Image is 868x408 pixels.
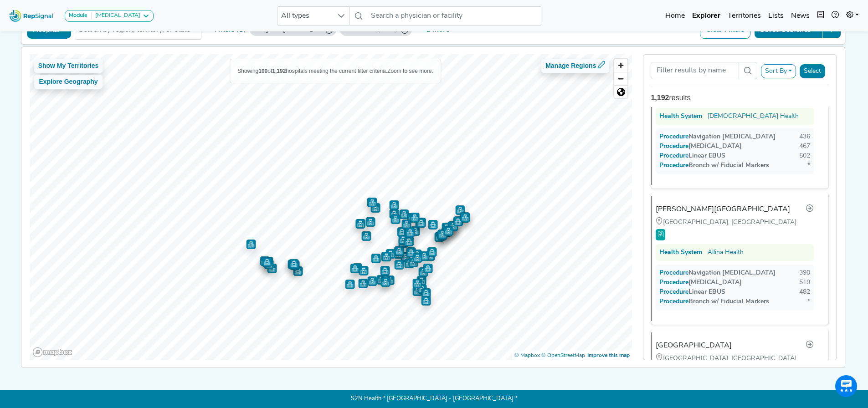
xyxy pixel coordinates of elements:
[393,249,403,259] div: Map marker
[448,222,457,231] div: Map marker
[656,204,790,215] div: [PERSON_NAME][GEOGRAPHIC_DATA]
[765,7,787,25] a: Lists
[651,92,829,103] div: results
[387,68,433,74] span: Zoom to see more.
[668,153,688,159] span: Procedure
[380,266,390,275] div: Map marker
[408,258,418,267] div: Map marker
[412,253,422,263] div: Map marker
[659,161,769,170] div: Bronch w/ Fiducial Markers
[412,279,422,288] div: Map marker
[289,259,298,269] div: Map marker
[668,143,688,150] span: Procedure
[401,219,411,229] div: Map marker
[389,209,399,219] div: Map marker
[267,264,277,273] div: Map marker
[65,10,154,22] button: Module[MEDICAL_DATA]
[437,231,447,240] div: Map marker
[659,132,776,142] div: Navigation [MEDICAL_DATA]
[406,247,416,257] div: Map marker
[139,390,729,408] p: S2N Health * [GEOGRAPHIC_DATA] - [GEOGRAPHIC_DATA] *
[668,133,688,140] span: Procedure
[246,240,256,249] div: Map marker
[799,132,810,142] div: 436
[367,198,377,207] div: Map marker
[405,228,415,237] div: Map marker
[415,218,425,228] div: Map marker
[787,7,813,25] a: News
[376,275,386,285] div: Map marker
[262,257,271,267] div: Map marker
[381,252,391,261] div: Map marker
[277,7,332,25] span: All types
[293,266,303,276] div: Map marker
[708,248,744,257] a: Allina Health
[453,216,463,226] div: Map marker
[668,270,688,276] span: Procedure
[442,223,451,232] div: Map marker
[367,276,377,286] div: Map marker
[651,62,739,79] input: Search Term
[355,219,365,229] div: Map marker
[659,142,742,151] div: [MEDICAL_DATA]
[380,275,390,285] div: Map marker
[371,254,380,263] div: Map marker
[761,64,796,78] button: Sort By
[668,289,688,296] span: Procedure
[614,85,627,98] button: Reset bearing to north
[806,204,814,215] a: Go to hospital profile
[361,231,371,241] div: Map marker
[399,209,409,219] div: Map marker
[423,264,432,273] div: Map marker
[656,229,665,240] span: This hospital has ongoing trials
[358,279,368,288] div: Map marker
[453,217,462,226] div: Map marker
[365,217,375,227] div: Map marker
[708,112,799,121] a: [DEMOGRAPHIC_DATA] Health
[460,212,469,222] div: Map marker
[656,217,814,227] div: [GEOGRAPHIC_DATA], [GEOGRAPHIC_DATA]
[806,340,814,352] a: Go to hospital profile
[659,151,725,161] div: Linear EBUS
[441,228,451,237] div: Map marker
[813,7,828,25] button: Intel Book
[345,280,354,289] div: Map marker
[448,221,458,231] div: Map marker
[662,7,688,25] a: Home
[799,287,810,297] div: 482
[425,251,435,261] div: Map marker
[264,260,273,269] div: Map marker
[401,252,410,262] div: Map marker
[614,86,627,98] span: Reset zoom
[258,68,267,74] b: 100
[404,259,414,268] div: Map marker
[407,213,416,223] div: Map marker
[659,268,776,278] div: Navigation [MEDICAL_DATA]
[437,230,447,240] div: Map marker
[614,72,627,85] button: Zoom out
[514,353,540,358] a: Mapbox
[460,213,470,222] div: Map marker
[668,298,688,305] span: Procedure
[399,235,409,245] div: Map marker
[541,353,585,358] a: OpenStreetMap
[659,248,702,257] div: Health System
[390,214,400,224] div: Map marker
[656,353,814,363] div: [GEOGRAPHIC_DATA], [GEOGRAPHIC_DATA]
[394,246,404,256] div: Map marker
[659,287,725,297] div: Linear EBUS
[412,286,422,296] div: Map marker
[688,7,724,25] a: Explorer
[32,347,72,357] a: Mapbox logo
[800,64,825,78] button: Select
[455,205,465,215] div: Map marker
[437,229,447,239] div: Map marker
[799,278,810,287] div: 519
[394,260,404,270] div: Map marker
[34,59,103,73] button: Show My Territories
[614,59,627,72] button: Zoom in
[385,249,395,259] div: Map marker
[460,213,469,223] div: Map marker
[416,218,426,227] div: Map marker
[404,231,413,240] div: Map marker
